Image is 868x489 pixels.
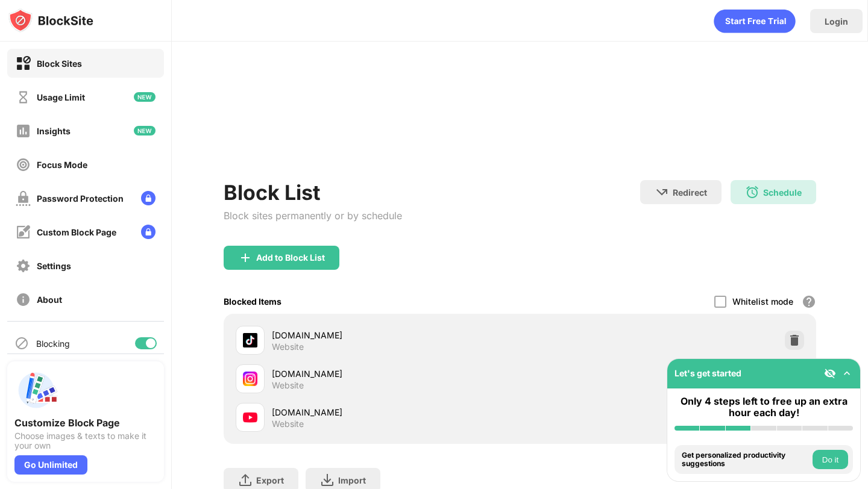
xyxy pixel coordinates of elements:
[14,455,87,475] div: Go Unlimited
[16,191,31,206] img: password-protection-off.svg
[16,56,31,71] img: block-on.svg
[14,417,157,429] div: Customize Block Page
[8,8,93,33] img: logo-blocksite.svg
[16,292,31,307] img: about-off.svg
[37,294,62,305] div: About
[813,450,848,469] button: Do it
[243,410,257,425] img: favicons
[732,296,793,307] div: Whitelist mode
[141,225,156,239] img: lock-menu.svg
[841,367,853,379] img: omni-setup-toggle.svg
[37,126,71,136] div: Insights
[134,92,156,102] img: new-icon.svg
[16,123,31,139] img: insights-off.svg
[338,475,366,485] div: Import
[37,58,82,69] div: Block Sites
[272,406,520,419] div: [DOMAIN_NAME]
[714,9,796,33] div: animation
[675,368,741,378] div: Let's get started
[14,431,157,450] div: Choose images & texts to make it your own
[256,475,284,485] div: Export
[37,261,71,271] div: Settings
[16,258,31,273] img: settings-off.svg
[224,75,816,166] iframe: Banner
[134,126,156,135] img: new-icon.svg
[673,187,707,198] div: Redirect
[141,191,156,205] img: lock-menu.svg
[675,396,853,419] div: Only 4 steps left to free up an extra hour each day!
[272,380,304,391] div: Website
[36,338,70,349] div: Blocking
[825,16,848,26] div: Login
[37,193,124,204] div: Password Protection
[256,253,325,263] div: Add to Block List
[14,369,58,412] img: push-custom-page.svg
[14,336,29,350] img: blocking-icon.svg
[16,225,31,240] img: customize-block-page-off.svg
[272,341,304,352] div: Website
[243,333,257,347] img: favicons
[272,419,304,429] div: Website
[224,296,281,307] div: Blocked Items
[16,90,31,105] img: time-usage-off.svg
[682,451,810,469] div: Get personalized productivity suggestions
[37,227,116,237] div: Custom Block Page
[272,329,520,341] div: [DOMAIN_NAME]
[243,372,257,386] img: favicons
[16,157,31,172] img: focus-off.svg
[763,187,802,198] div: Schedule
[272,367,520,380] div: [DOMAIN_NAME]
[224,180,402,205] div: Block List
[824,367,836,379] img: eye-not-visible.svg
[37,160,87,170] div: Focus Mode
[224,210,402,222] div: Block sites permanently or by schedule
[37,92,85,102] div: Usage Limit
